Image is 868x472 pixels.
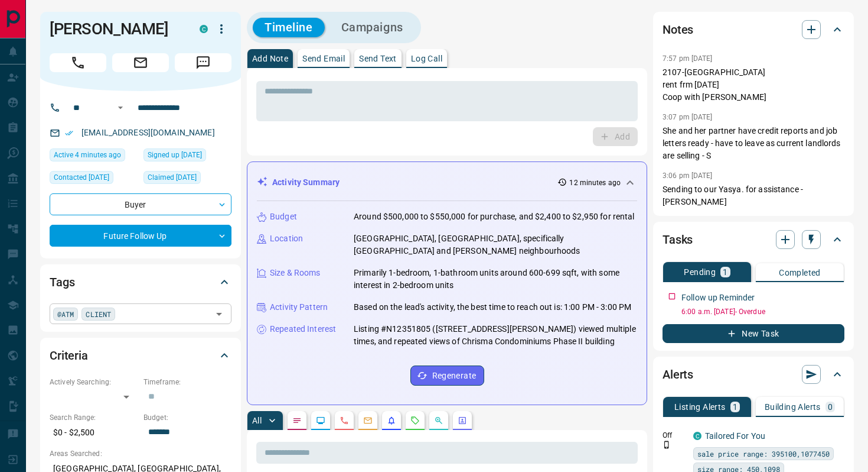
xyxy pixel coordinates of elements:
[663,125,844,162] p: She and her partner have credit reports and job letters ready - have to leave as current landlord...
[143,377,231,387] p: Timeframe:
[663,54,713,63] p: 7:57 pm [DATE]
[684,268,716,276] p: Pending
[50,346,88,365] h2: Criteria
[54,172,109,183] span: Contacted [DATE]
[663,441,671,449] svg: Push Notification Only
[50,412,138,423] p: Search Range:
[50,423,138,442] p: $0 - $2,500
[681,292,755,304] p: Follow up Reminder
[50,193,231,215] div: Buyer
[143,412,231,423] p: Budget:
[270,232,303,245] p: Location
[65,129,73,137] svg: Email Verified
[663,113,713,121] p: 3:07 pm [DATE]
[200,25,208,33] div: condos.ca
[316,416,325,425] svg: Lead Browsing Activity
[50,268,231,296] div: Tags
[50,148,138,165] div: Fri Sep 12 2025
[175,53,231,72] span: Message
[779,269,821,277] p: Completed
[50,448,231,459] p: Areas Searched:
[663,183,844,208] p: Sending to our Yasya. for assistance - [PERSON_NAME]
[329,18,415,37] button: Campaigns
[86,308,111,320] span: CLIENT
[663,15,844,44] div: Notes
[270,267,321,279] p: Size & Rooms
[148,149,202,161] span: Signed up [DATE]
[458,416,467,425] svg: Agent Actions
[252,54,288,63] p: Add Note
[663,172,713,180] p: 3:06 pm [DATE]
[257,172,637,193] div: Activity Summary12 minutes ago
[663,230,693,249] h2: Tasks
[411,54,442,63] p: Log Call
[354,323,637,348] p: Listing #N12351805 ([STREET_ADDRESS][PERSON_NAME]) viewed multiple times, and repeated views of C...
[354,232,637,257] p: [GEOGRAPHIC_DATA], [GEOGRAPHIC_DATA], specifically [GEOGRAPHIC_DATA] and [PERSON_NAME] neighbourh...
[252,416,262,425] p: All
[765,403,821,411] p: Building Alerts
[705,431,765,441] a: Tailored For You
[211,306,227,322] button: Open
[272,176,340,189] p: Activity Summary
[270,301,328,313] p: Activity Pattern
[50,171,138,187] div: Thu May 04 2023
[693,432,701,440] div: condos.ca
[674,403,726,411] p: Listing Alerts
[569,177,621,188] p: 12 minutes ago
[148,172,197,183] span: Claimed [DATE]
[663,430,686,441] p: Off
[410,416,420,425] svg: Requests
[363,416,373,425] svg: Emails
[340,416,349,425] svg: Calls
[302,54,345,63] p: Send Email
[50,341,231,370] div: Criteria
[663,66,844,104] p: 2107-[GEOGRAPHIC_DATA] rent frm [DATE] Coop with [PERSON_NAME]
[270,211,297,223] p: Budget
[828,403,833,411] p: 0
[54,149,121,161] span: Active 4 minutes ago
[663,324,844,343] button: New Task
[143,148,231,165] div: Mon May 15 2017
[681,306,844,317] p: 6:00 a.m. [DATE] - Overdue
[663,20,693,39] h2: Notes
[434,416,443,425] svg: Opportunities
[253,18,325,37] button: Timeline
[143,171,231,187] div: Fri Apr 07 2023
[270,323,336,335] p: Repeated Interest
[354,267,637,292] p: Primarily 1-bedroom, 1-bathroom units around 600-699 sqft, with some interest in 2-bedroom units
[410,366,484,386] button: Regenerate
[663,360,844,389] div: Alerts
[50,273,74,292] h2: Tags
[387,416,396,425] svg: Listing Alerts
[50,225,231,247] div: Future Follow Up
[697,448,830,460] span: sale price range: 395100,1077450
[50,377,138,387] p: Actively Searching:
[354,301,631,313] p: Based on the lead's activity, the best time to reach out is: 1:00 PM - 3:00 PM
[81,128,215,137] a: [EMAIL_ADDRESS][DOMAIN_NAME]
[50,20,182,38] h1: [PERSON_NAME]
[723,268,727,276] p: 1
[663,225,844,254] div: Tasks
[663,365,693,384] h2: Alerts
[359,54,397,63] p: Send Text
[112,53,169,72] span: Email
[57,308,74,320] span: @ATM
[354,211,635,223] p: Around $500,000 to $550,000 for purchase, and $2,400 to $2,950 for rental
[733,403,738,411] p: 1
[113,101,128,115] button: Open
[50,53,106,72] span: Call
[292,416,302,425] svg: Notes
